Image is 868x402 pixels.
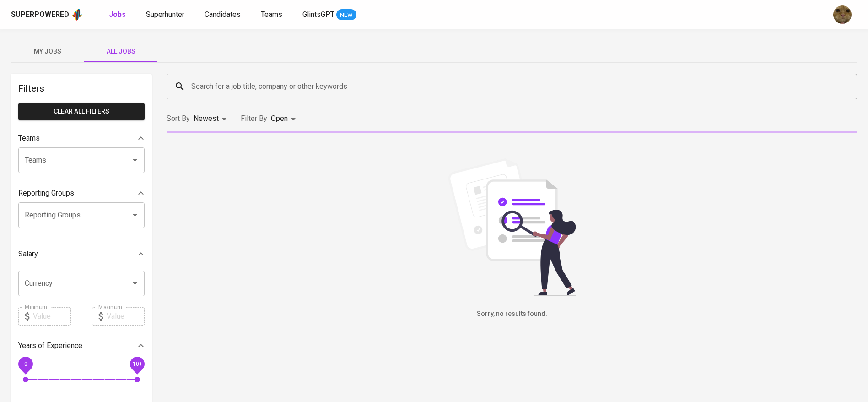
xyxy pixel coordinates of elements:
[109,10,126,19] b: Jobs
[11,8,83,22] a: Superpoweredapp logo
[132,360,142,367] span: 10+
[336,11,356,20] span: NEW
[833,5,852,24] img: ec6c0910-f960-4a00-a8f8-c5744e41279e.jpg
[16,46,79,57] span: My Jobs
[18,245,145,263] div: Salary
[18,337,145,355] div: Years of Experience
[167,309,857,319] h6: Sorry, no results found.
[18,249,38,260] p: Salary
[271,110,299,127] div: Open
[107,307,145,326] input: Value
[261,10,282,19] span: Teams
[271,114,288,123] span: Open
[33,307,71,326] input: Value
[146,9,186,21] a: Superhunter
[302,9,356,21] a: GlintsGPT NEW
[241,113,267,124] p: Filter By
[11,10,69,20] div: Superpowered
[443,158,581,296] img: file_searching.svg
[18,129,145,147] div: Teams
[146,10,184,19] span: Superhunter
[205,10,241,19] span: Candidates
[167,113,190,124] p: Sort By
[302,10,334,19] span: GlintsGPT
[109,9,128,21] a: Jobs
[71,8,83,22] img: app logo
[18,81,145,96] h6: Filters
[18,133,40,144] p: Teams
[205,9,243,21] a: Candidates
[26,106,137,117] span: Clear All filters
[194,110,230,127] div: Newest
[24,360,27,367] span: 0
[261,9,284,21] a: Teams
[18,184,145,202] div: Reporting Groups
[18,340,82,351] p: Years of Experience
[194,113,219,124] p: Newest
[129,209,141,222] button: Open
[90,46,152,57] span: All Jobs
[129,154,141,167] button: Open
[18,103,145,120] button: Clear All filters
[129,277,141,290] button: Open
[18,188,74,199] p: Reporting Groups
